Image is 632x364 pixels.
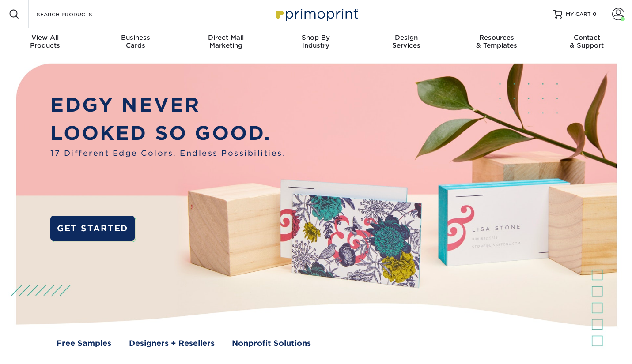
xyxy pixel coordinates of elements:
div: Services [361,34,451,49]
span: Resources [451,34,541,41]
span: Shop By [271,34,361,41]
div: & Templates [451,34,541,49]
a: Nonprofit Solutions [232,338,311,349]
span: Direct Mail [181,34,271,41]
span: Business [90,34,180,41]
p: EDGY NEVER [50,91,286,119]
span: MY CART [566,11,591,18]
a: GET STARTED [50,216,134,241]
span: Design [361,34,451,41]
input: SEARCH PRODUCTS..... [36,9,122,19]
div: Marketing [181,34,271,49]
a: BusinessCards [90,28,180,56]
span: 17 Different Edge Colors. Endless Possibilities. [50,148,286,159]
a: Designers + Resellers [129,338,215,349]
div: & Support [542,34,632,49]
a: Free Samples [57,338,111,349]
a: Contact& Support [542,28,632,56]
a: DesignServices [361,28,451,56]
a: Direct MailMarketing [181,28,271,56]
div: Industry [271,34,361,49]
p: LOOKED SO GOOD. [50,119,286,147]
img: Primoprint [272,4,360,23]
a: Shop ByIndustry [271,28,361,56]
a: Resources& Templates [451,28,541,56]
div: Cards [90,34,180,49]
span: 0 [593,11,597,17]
span: Contact [542,34,632,41]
